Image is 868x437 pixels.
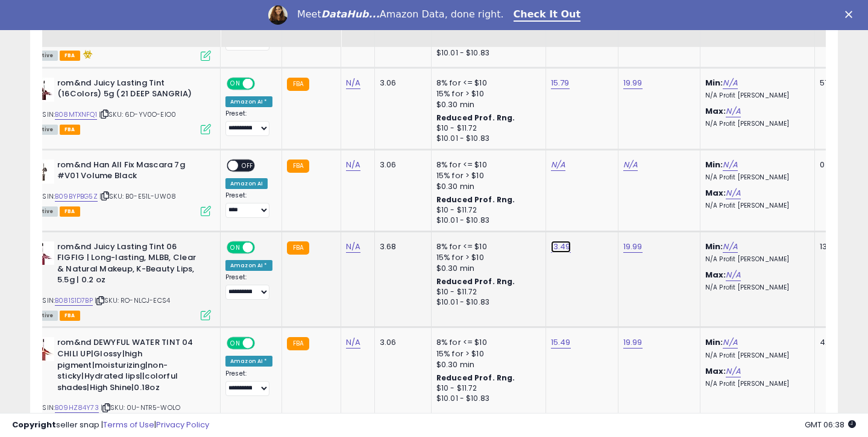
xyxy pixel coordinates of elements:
p: N/A Profit [PERSON_NAME] [705,284,805,292]
span: FBA [60,125,80,135]
a: N/A [723,241,737,253]
b: Reduced Prof. Rng. [436,373,515,383]
div: $10 - $11.72 [436,123,536,134]
a: 13.49 [551,241,571,253]
div: Amazon AI [225,178,268,189]
b: Min: [705,336,723,348]
p: N/A Profit [PERSON_NAME] [705,173,805,182]
a: Check It Out [514,8,581,22]
span: ON [228,78,243,88]
span: OFF [253,78,272,88]
div: $10.01 - $10.83 [436,48,536,58]
span: 2025-09-17 06:38 GMT [805,419,856,430]
div: $0.30 min [436,359,536,370]
p: N/A Profit [PERSON_NAME] [705,91,805,100]
i: DataHub... [321,8,380,20]
a: N/A [726,269,740,281]
a: B08MTXNFQ1 [55,110,97,120]
div: ASIN: [30,160,211,215]
p: N/A Profit [PERSON_NAME] [705,380,805,388]
div: 15% for > $10 [436,88,536,99]
img: 41xQu4VsEoL._SL40_.jpg [30,78,54,102]
div: 8% for <= $10 [436,78,536,88]
a: N/A [726,365,740,377]
a: N/A [346,159,360,171]
div: $0.30 min [436,99,536,110]
div: 42 [820,337,857,348]
b: Max: [705,187,726,199]
span: FBA [60,206,80,217]
div: Preset: [225,273,272,300]
div: Close [845,11,857,18]
span: ON [228,242,243,252]
div: $10.01 - $10.83 [436,297,536,308]
div: ASIN: [30,78,211,134]
b: Min: [705,241,723,252]
div: Preset: [225,370,272,397]
p: N/A Profit [PERSON_NAME] [705,352,805,360]
b: Reduced Prof. Rng. [436,276,515,287]
a: 19.99 [623,336,643,349]
div: $10.01 - $10.83 [436,134,536,144]
b: Max: [705,269,726,280]
b: Min: [705,77,723,88]
b: Reduced Prof. Rng. [436,113,515,123]
span: FBA [60,51,80,61]
div: 3.06 [380,78,422,88]
a: N/A [726,105,740,117]
a: N/A [551,159,565,171]
div: $10 - $11.72 [436,205,536,215]
span: ON [228,338,243,349]
a: N/A [346,241,360,253]
span: All listings currently available for purchase on Amazon [30,125,58,135]
img: 31vAMZXmiYL._SL40_.jpg [30,160,54,184]
div: $10.01 - $10.83 [436,215,536,226]
b: rom&nd Juicy Lasting Tint 06 FIGFIG | Long-lasting, MLBB, Clear & Natural Makeup, K-Beauty Lips, ... [57,241,204,289]
span: | SKU: 6D-YV0O-EIO0 [99,110,176,119]
a: N/A [623,159,638,171]
div: 8% for <= $10 [436,160,536,170]
p: N/A Profit [PERSON_NAME] [705,120,805,128]
span: OFF [238,160,257,170]
div: 3.68 [380,241,422,252]
b: rom&nd DEWYFUL WATER TINT 04 CHILI UP|Glossy|high pigment|moisturizing|non-sticky|Hydrated lips||... [57,337,204,396]
div: Amazon AI * [225,96,272,107]
div: 132 [820,241,857,252]
b: Max: [705,365,726,377]
a: 15.49 [551,336,571,349]
div: Meet Amazon Data, done right. [297,8,504,20]
div: 8% for <= $10 [436,337,536,348]
b: Reduced Prof. Rng. [436,194,515,205]
a: N/A [346,77,360,89]
a: 15.79 [551,77,570,89]
div: 15% for > $10 [436,349,536,359]
a: N/A [723,77,737,89]
b: Max: [705,105,726,117]
span: All listings currently available for purchase on Amazon [30,51,58,61]
span: All listings currently available for purchase on Amazon [30,206,58,217]
div: Amazon AI * [225,356,272,367]
span: FBA [60,311,80,321]
a: N/A [723,159,737,171]
div: $0.30 min [436,181,536,192]
b: rom&nd Han All Fix Mascara 7g #V01 Volume Black [57,160,204,185]
div: Preset: [225,110,272,137]
img: 41uRjuzVqGL._SL40_.jpg [30,337,54,361]
small: FBA [287,78,309,91]
a: N/A [346,336,360,349]
div: $10.01 - $10.83 [436,394,536,404]
p: N/A Profit [PERSON_NAME] [705,202,805,210]
img: Profile image for Georgie [268,5,288,25]
span: All listings currently available for purchase on Amazon [30,311,58,321]
a: Terms of Use [103,419,154,430]
div: $10 - $11.72 [436,287,536,297]
div: 57 [820,78,857,88]
img: 41zRVJoAKrL._SL40_.jpg [30,241,54,265]
a: Privacy Policy [156,419,209,430]
strong: Copyright [12,419,56,430]
div: 15% for > $10 [436,252,536,263]
p: N/A Profit [PERSON_NAME] [705,255,805,264]
a: B09BYPBG5Z [55,191,98,202]
small: FBA [287,160,309,173]
a: N/A [723,336,737,349]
